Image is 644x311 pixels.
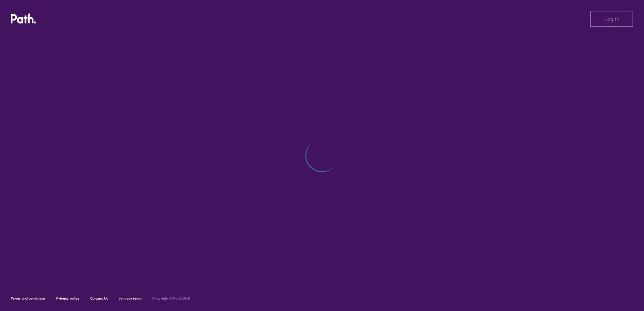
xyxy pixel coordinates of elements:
[152,297,190,301] h6: Copyright © Path 2018
[11,296,45,301] a: Terms and conditions
[590,11,633,27] button: Log in
[119,296,141,301] a: Join our team
[90,296,108,301] a: Contact Us
[604,16,619,22] span: Log in
[56,296,79,301] a: Privacy policy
